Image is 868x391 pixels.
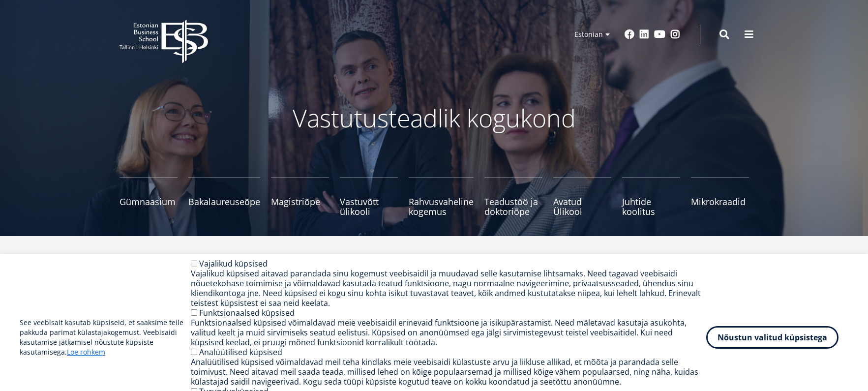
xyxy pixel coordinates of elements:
label: Vajalikud küpsised [199,258,268,269]
span: Bakalaureuseõpe [188,197,260,207]
a: Linkedin [639,30,649,39]
a: Facebook [625,30,634,39]
a: Magistriõpe [271,177,329,216]
button: Nõustun valitud küpsistega [706,326,838,349]
a: Rahvusvaheline kogemus [409,177,474,216]
a: Loe rohkem [67,347,105,357]
span: Avatud Ülikool [553,197,611,216]
a: Gümnaasium [120,177,178,216]
div: Analüütilised küpsised võimaldavad meil teha kindlaks meie veebisaidi külastuste arvu ja liikluse... [191,357,706,387]
a: Vastuvõtt ülikooli [340,177,398,216]
label: Analüütilised küpsised [199,347,282,358]
span: Vastuvõtt ülikooli [340,197,398,216]
span: Mikrokraadid [691,197,749,207]
span: Juhtide koolitus [622,197,680,216]
div: Vajalikud küpsised aitavad parandada sinu kogemust veebisaidil ja muudavad selle kasutamise lihts... [191,269,706,308]
p: Vastutusteadlik kogukond [174,103,695,133]
span: Gümnaasium [120,197,178,207]
a: Youtube [654,30,665,39]
a: Teadustöö ja doktoriõpe [484,177,542,216]
div: Funktsionaalsed küpsised võimaldavad meie veebisaidil erinevaid funktsioone ja isikupärastamist. ... [191,318,706,347]
span: Teadustöö ja doktoriõpe [484,197,542,216]
span: Rahvusvaheline kogemus [409,197,474,216]
a: Bakalaureuseõpe [188,177,260,216]
a: Mikrokraadid [691,177,749,216]
a: Juhtide koolitus [622,177,680,216]
span: Magistriõpe [271,197,329,207]
label: Funktsionaalsed küpsised [199,307,295,318]
a: Instagram [670,30,680,39]
a: Avatud Ülikool [553,177,611,216]
p: See veebisait kasutab küpsiseid, et saaksime teile pakkuda parimat külastajakogemust. Veebisaidi ... [20,318,191,357]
